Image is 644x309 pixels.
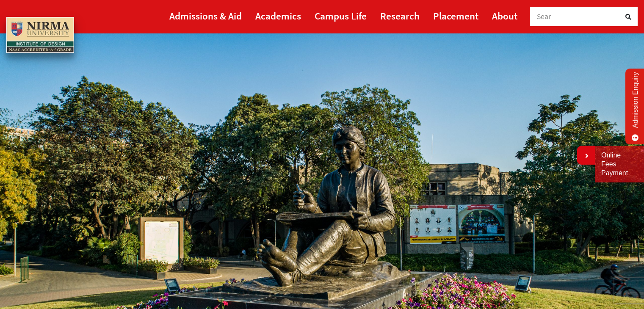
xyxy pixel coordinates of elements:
[6,17,74,53] img: main_logo
[255,6,301,25] a: Academics
[169,6,242,25] a: Admissions & Aid
[315,6,367,25] a: Campus Life
[380,6,420,25] a: Research
[492,6,517,25] a: About
[537,12,551,21] span: Sear
[601,151,638,177] a: Online Fees Payment
[433,6,478,25] a: Placement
